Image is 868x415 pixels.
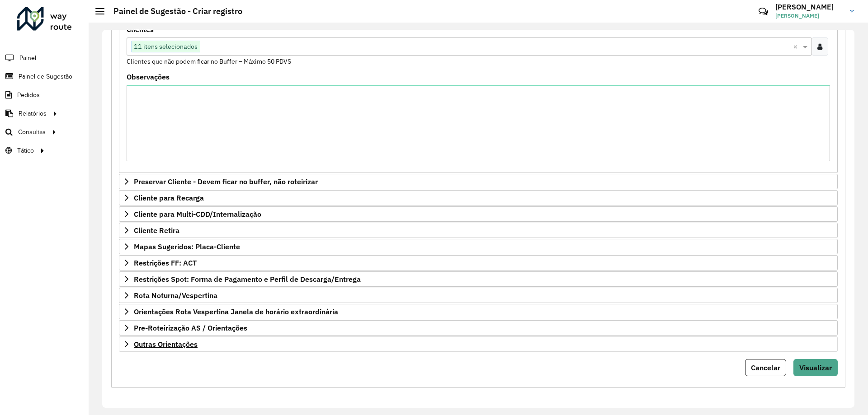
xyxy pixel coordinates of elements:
[119,336,838,352] a: Outras Orientações
[799,363,832,372] span: Visualizar
[119,304,838,319] a: Orientações Rota Vespertina Janela de horário extraordinária
[17,146,34,155] span: Tático
[134,324,247,331] span: Pre-Roteirização AS / Orientações
[793,41,801,52] span: Clear all
[119,255,838,270] a: Restrições FF: ACT
[127,71,170,82] label: Observações
[127,57,291,65] small: Clientes que não podem ficar no Buffer – Máximo 50 PDVS
[754,2,773,21] a: Contato Rápido
[18,127,46,137] span: Consultas
[19,72,72,81] span: Painel de Sugestão
[104,6,242,16] h2: Painel de Sugestão - Criar registro
[134,340,198,348] span: Outras Orientações
[119,320,838,336] a: Pre-Roteirização AS / Orientações
[134,227,179,234] span: Cliente Retira
[134,275,361,283] span: Restrições Spot: Forma de Pagamento e Perfil de Descarga/Entrega
[134,292,217,299] span: Rota Noturna/Vespertina
[119,239,838,254] a: Mapas Sugeridos: Placa-Cliente
[19,53,36,63] span: Painel
[134,308,338,315] span: Orientações Rota Vespertina Janela de horário extraordinária
[119,288,838,303] a: Rota Noturna/Vespertina
[134,259,197,266] span: Restrições FF: ACT
[751,363,780,372] span: Cancelar
[119,22,838,173] div: Priorizar Cliente - Não podem ficar no buffer
[134,243,240,250] span: Mapas Sugeridos: Placa-Cliente
[745,359,786,376] button: Cancelar
[134,178,318,185] span: Preservar Cliente - Devem ficar no buffer, não roteirizar
[119,271,838,287] a: Restrições Spot: Forma de Pagamento e Perfil de Descarga/Entrega
[119,223,838,238] a: Cliente Retira
[134,210,261,218] span: Cliente para Multi-CDD/Internalização
[17,90,40,100] span: Pedidos
[793,359,838,376] button: Visualizar
[775,12,843,20] span: [PERSON_NAME]
[134,194,204,201] span: Cliente para Recarga
[19,109,47,118] span: Relatórios
[119,174,838,189] a: Preservar Cliente - Devem ficar no buffer, não roteirizar
[119,190,838,205] a: Cliente para Recarga
[132,41,200,52] span: 11 itens selecionados
[775,3,843,11] h3: [PERSON_NAME]
[119,206,838,222] a: Cliente para Multi-CDD/Internalização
